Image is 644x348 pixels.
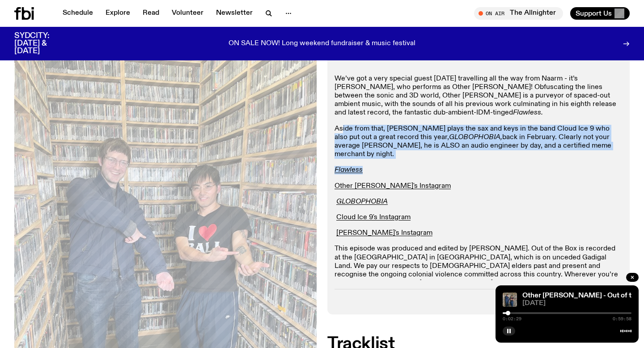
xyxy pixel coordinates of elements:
[336,214,411,221] a: Cloud Ice 9's Instagram
[474,7,563,20] button: On AirThe Allnighter
[449,134,502,141] em: GLOBOPHOBIA,
[613,317,631,321] span: 0:59:58
[335,166,363,174] a: Flawless
[335,182,451,190] a: Other [PERSON_NAME]'s Instagram
[576,9,612,17] span: Support Us
[570,7,630,20] button: Support Us
[335,75,623,118] p: We’ve got a very special guest [DATE] travelling all the way from Naarm - it’s [PERSON_NAME], who...
[503,317,521,321] span: 0:02:29
[335,245,623,296] p: This episode was produced and edited by [PERSON_NAME]. Out of the Box is recorded at the [GEOGRAP...
[211,7,258,20] a: Newsletter
[522,300,631,307] span: [DATE]
[166,7,209,20] a: Volunteer
[503,293,517,307] img: Matt Do & Other Joe
[137,7,165,20] a: Read
[14,32,72,55] h3: SYDCITY: [DATE] & [DATE]
[57,7,98,20] a: Schedule
[229,40,415,48] p: ON SALE NOW! Long weekend fundraiser & music festival
[100,7,136,20] a: Explore
[335,125,623,159] p: Aside from that, [PERSON_NAME] plays the sax and keys in the band Cloud Ice 9 who also put out a ...
[513,109,543,116] em: Flawless.
[336,229,432,237] a: [PERSON_NAME]'s Instagram
[336,198,388,205] a: GLOBOPHOBIA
